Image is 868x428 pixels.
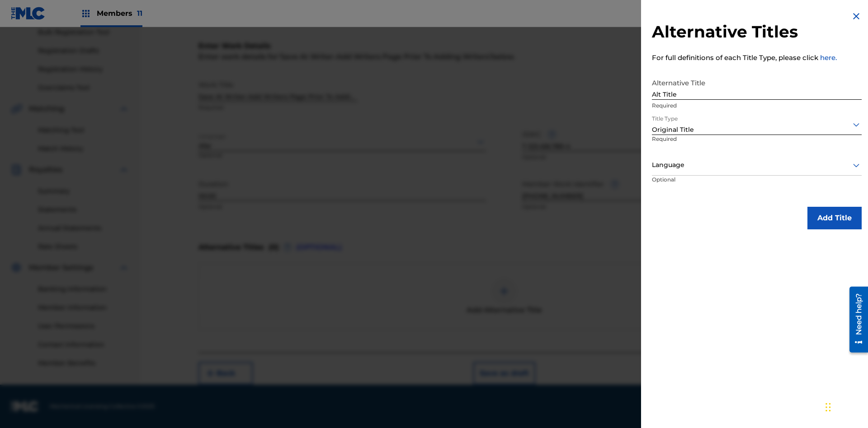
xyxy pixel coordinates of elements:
[80,8,91,19] img: Top Rightsholders
[843,283,868,357] iframe: Resource Center
[807,207,862,229] button: Add Title
[826,394,831,421] div: Drag
[11,7,46,20] img: MLC Logo
[137,9,142,18] span: 11
[652,102,862,110] p: Required
[823,385,868,428] iframe: Chat Widget
[652,53,862,63] p: For full definitions of each Title Type, please click
[652,22,862,42] h2: Alternative Titles
[652,176,720,196] p: Optional
[820,53,837,62] a: here.
[652,135,719,155] p: Required
[97,8,142,19] span: Members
